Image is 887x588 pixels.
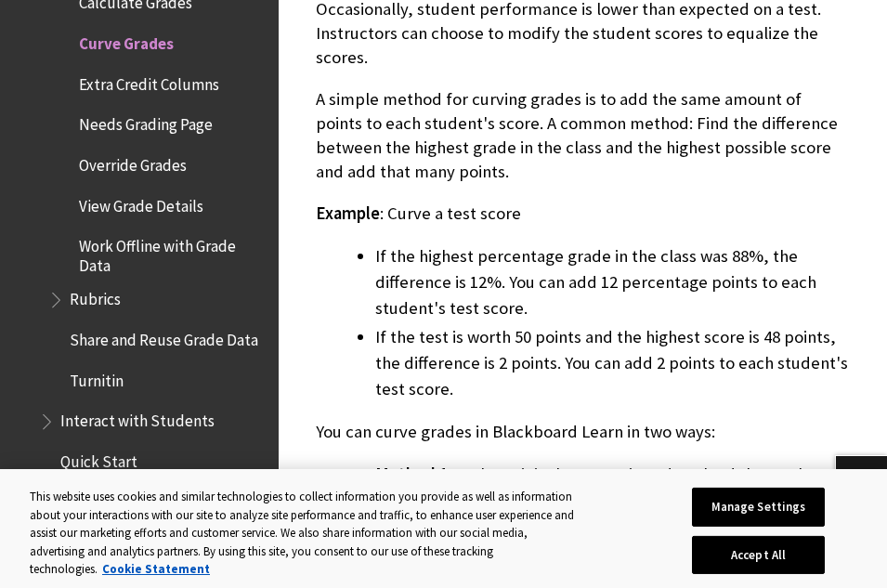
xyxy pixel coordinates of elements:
[692,536,825,575] button: Accept All
[79,110,213,135] span: Needs Grading Page
[692,488,825,527] button: Manage Settings
[79,69,219,94] span: Extra Credit Columns
[316,87,850,185] p: A simple method for curving grades is to add the same amount of points to each student's score. A...
[79,231,266,275] span: Work Offline with Grade Data
[375,462,850,566] li: : In the Original Course View, download the test's Grade Center column, apply the appropriate cur...
[60,446,137,471] span: Quick Start
[375,464,449,485] span: Method 1
[316,420,850,444] p: You can curve grades in Blackboard Learn in two ways:
[375,243,850,321] li: If the highest percentage grade in the class was 88%, the difference is 12%. You can add 12 perce...
[375,324,850,402] li: If the test is worth 50 points and the highest score is 48 points, the difference is 2 points. Yo...
[102,561,210,577] a: More information about your privacy, opens in a new tab
[316,202,850,226] p: : Curve a test score
[79,190,203,216] span: View Grade Details
[79,28,174,53] span: Curve Grades
[60,406,215,431] span: Interact with Students
[30,488,580,579] div: This website uses cookies and similar technologies to collect information you provide as well as ...
[70,324,258,349] span: Share and Reuse Grade Data
[70,365,124,390] span: Turnitin
[316,203,380,224] span: Example
[79,150,187,175] span: Override Grades
[70,284,121,309] span: Rubrics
